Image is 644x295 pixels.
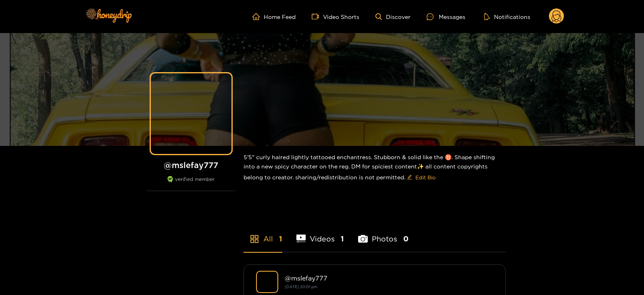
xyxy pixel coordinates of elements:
div: @ mslefay777 [285,274,493,282]
span: 1 [279,234,282,244]
a: Discover [375,13,411,20]
div: 5'5" curly haired lightly tattooed enchantress. Stubborn & solid like the ♉️. Shape shifting into... [244,146,506,190]
span: home [252,13,264,20]
span: 1 [341,234,344,244]
a: Home Feed [252,13,296,20]
span: appstore [250,234,259,244]
div: Messages [427,12,465,21]
span: video-camera [312,13,323,20]
li: All [244,216,282,252]
small: [DATE] 20:01 pm [285,285,317,289]
button: Notifications [481,12,533,21]
span: Edit Bio [415,173,436,181]
span: 0 [403,234,408,244]
span: edit [407,175,412,181]
h1: @ mslefay777 [147,160,236,170]
div: verified member [147,176,236,191]
a: Video Shorts [312,13,359,20]
li: Videos [296,216,344,252]
button: editEdit Bio [405,171,437,184]
img: mslefay777 [256,271,278,293]
li: Photos [358,216,408,252]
